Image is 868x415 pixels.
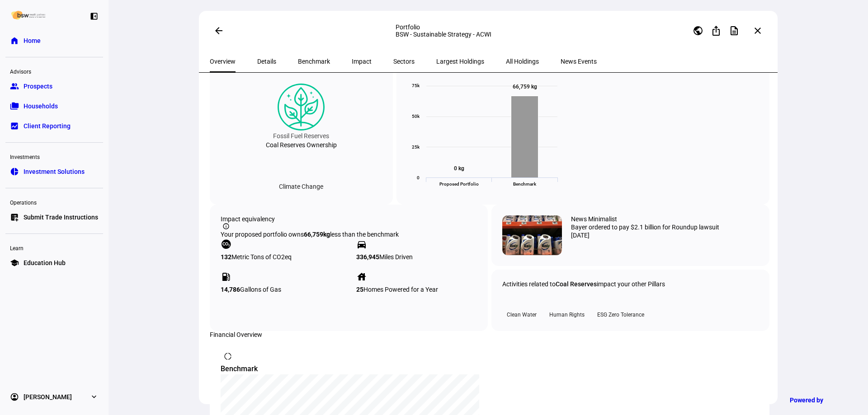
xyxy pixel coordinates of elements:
[513,182,537,187] text: Benchmark
[417,175,420,180] text: 0
[396,31,581,38] div: BSW - Sustainable Strategy - ACWI
[24,258,66,267] span: Education Hub
[356,253,379,261] strong: 336,945
[278,84,325,131] img: climateChange.colored.svg
[221,286,240,293] strong: 14,786
[571,232,759,239] div: [DATE]
[10,121,19,131] eth-mat-symbol: bid_landscape
[412,114,420,119] text: 50k
[513,84,537,90] text: 66,759 kg
[556,280,597,288] span: Coal Reserves
[711,25,722,36] mat-icon: ios_share
[785,392,854,408] a: Powered by
[24,102,58,111] span: Households
[10,82,19,91] eth-mat-symbol: group
[454,165,464,172] text: 0 kg
[5,117,103,135] a: bid_landscapeClient Reporting
[502,309,541,320] div: Clean Water
[5,163,103,181] a: pie_chartInvestment Solutions
[222,223,230,230] mat-icon: info_outline
[439,182,479,187] text: Proposed Portfolio
[24,36,41,45] span: Home
[379,253,413,261] span: Miles Driven
[502,280,665,288] div: Activities related to impact your other Pillars
[221,271,231,282] mat-icon: local_gas_station
[5,150,103,163] div: Investments
[210,331,769,338] div: Financial Overview
[24,121,71,131] span: Client Reporting
[90,392,99,401] eth-mat-symbol: expand_more
[352,58,372,65] span: Impact
[272,179,330,194] div: Climate Change
[393,58,415,65] span: Sectors
[323,231,330,238] span: kg
[221,215,477,223] div: Impact equivalency
[5,32,103,50] a: homeHome
[240,286,281,293] span: Gallons of Gas
[396,23,581,31] div: Portfolio
[729,25,740,36] mat-icon: description
[693,25,703,36] mat-icon: public
[266,141,337,149] div: Coal Reserves Ownership
[257,58,276,65] span: Details
[593,309,649,320] div: ESG Zero Tolerance
[273,131,329,141] div: Fossil Fuel Reserves
[412,145,420,149] text: 25k
[356,286,363,293] strong: 25
[356,271,367,282] mat-icon: house
[10,213,19,222] eth-mat-symbol: list_alt_add
[10,392,19,401] eth-mat-symbol: account_circle
[506,58,539,65] span: All Holdings
[24,392,72,401] span: [PERSON_NAME]
[561,58,597,65] span: News Events
[5,77,103,95] a: groupProspects
[330,231,399,238] span: less than the benchmark
[10,258,19,267] eth-mat-symbol: school
[298,58,330,65] span: Benchmark
[213,25,224,36] mat-icon: arrow_back
[24,82,52,91] span: Prospects
[221,364,759,374] div: Benchmark
[10,36,19,45] eth-mat-symbol: home
[221,230,477,239] div: Your proposed portfolio owns
[221,253,231,261] strong: 132
[5,97,103,115] a: folder_copyHouseholds
[5,241,103,254] div: Learn
[571,215,617,223] div: News Minimalist
[231,253,292,261] span: Metric Tons of CO2eq
[571,223,759,232] div: Bayer ordered to pay $2.1 billion for Roundup lawsuit
[436,58,484,65] span: Largest Holdings
[24,213,98,222] span: Submit Trade Instructions
[24,167,85,176] span: Investment Solutions
[223,352,232,361] mat-icon: donut_large
[412,83,420,88] text: 75k
[545,309,589,320] div: Human Rights
[752,25,763,36] mat-icon: close
[502,215,562,255] img: c1_2985446.jpg
[210,58,236,65] span: Overview
[304,231,330,238] strong: 66,759
[5,196,103,208] div: Operations
[10,102,19,111] eth-mat-symbol: folder_copy
[10,167,19,176] eth-mat-symbol: pie_chart
[356,239,367,250] mat-icon: directions_car
[363,286,438,293] span: Homes Powered for a Year
[5,65,103,77] div: Advisors
[90,12,99,21] eth-mat-symbol: left_panel_close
